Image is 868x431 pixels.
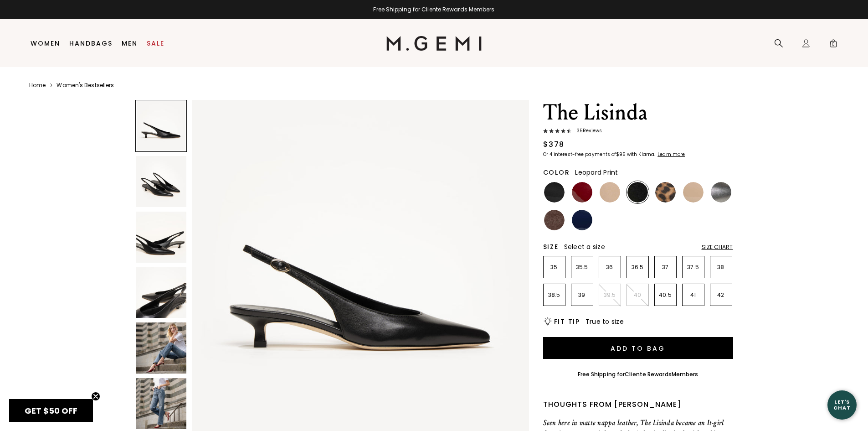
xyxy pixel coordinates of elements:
h2: Fit Tip [554,318,580,325]
h2: Color [543,169,570,176]
div: GET $50 OFFClose teaser [9,399,93,422]
img: Leopard Print [655,182,676,203]
div: Free Shipping for Members [578,371,699,378]
img: M.Gemi [386,36,482,51]
span: 0 [829,41,838,50]
p: 37 [655,264,676,271]
p: 42 [710,291,732,299]
a: Handbags [69,40,113,47]
img: Beige Nappa [600,182,620,203]
img: Ruby Red Patent [572,182,592,203]
a: Men [122,40,138,47]
klarna-placement-style-cta: Learn more [657,151,685,158]
a: Women's Bestsellers [56,82,114,89]
span: Leopard Print [575,168,618,177]
button: Close teaser [91,392,100,401]
p: 39.5 [599,291,621,299]
p: 35.5 [571,264,593,271]
p: 40.5 [655,291,676,299]
span: Select a size [564,242,605,251]
button: Add to Bag [543,337,733,359]
img: The Lisinda [136,212,187,263]
p: 40 [627,291,648,299]
p: 39 [571,291,593,299]
a: Cliente Rewards [625,370,672,378]
img: Black Patent [544,182,565,203]
img: Gunmetal Nappa [711,182,731,203]
klarna-placement-style-body: with Klarna [627,151,657,158]
a: Learn more [657,152,685,157]
a: Home [29,82,46,89]
img: Navy Patent [572,210,592,230]
p: 37.5 [683,264,704,271]
span: 35 Review s [571,128,602,134]
img: The Lisinda [136,156,187,207]
p: 36 [599,264,621,271]
klarna-placement-style-body: Or 4 interest-free payments of [543,151,616,158]
img: Chocolate Nappa [544,210,565,230]
klarna-placement-style-amount: $95 [616,151,626,158]
p: 36.5 [627,264,648,271]
img: Black Nappa [627,182,648,203]
div: $378 [543,139,565,150]
a: 35Reviews [543,128,733,135]
img: The Lisinda [136,322,187,374]
p: 38.5 [544,291,565,299]
img: The Lisinda [136,378,187,429]
div: Size Chart [702,244,733,251]
div: Let's Chat [827,399,857,410]
img: Sand Patent [683,182,704,203]
img: The Lisinda [136,267,187,318]
p: 35 [544,264,565,271]
span: True to size [586,317,624,326]
p: 38 [710,264,732,271]
span: GET $50 OFF [25,405,77,416]
a: Sale [147,40,164,47]
a: Women [31,40,60,47]
div: Thoughts from [PERSON_NAME] [543,399,733,410]
p: 41 [683,291,704,299]
h1: The Lisinda [543,100,733,125]
h2: Size [543,243,559,250]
